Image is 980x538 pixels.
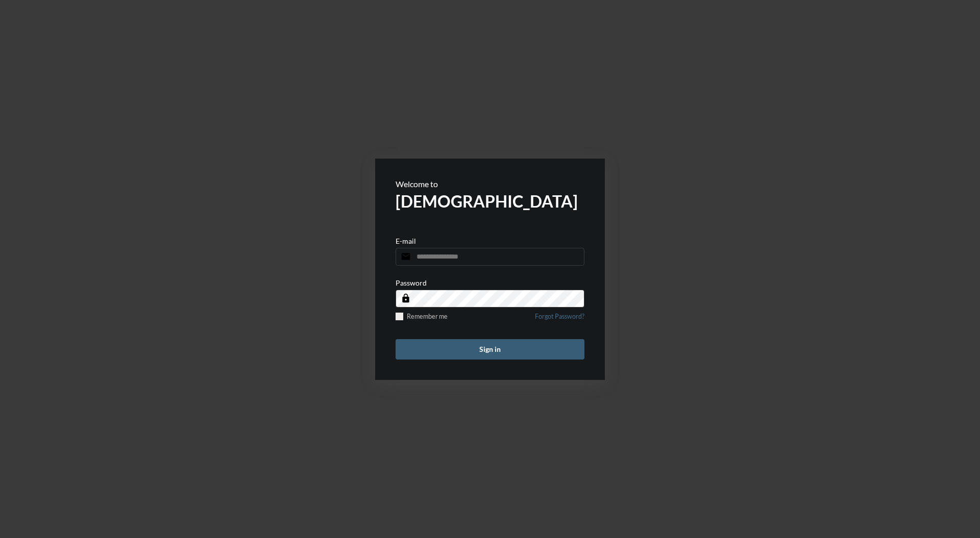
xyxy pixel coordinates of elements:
p: Password [396,278,427,287]
p: Welcome to [396,179,584,189]
p: E-mail [396,237,416,245]
h2: [DEMOGRAPHIC_DATA] [396,191,584,211]
button: Sign in [396,339,584,360]
label: Remember me [396,313,448,320]
a: Forgot Password? [535,313,584,326]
